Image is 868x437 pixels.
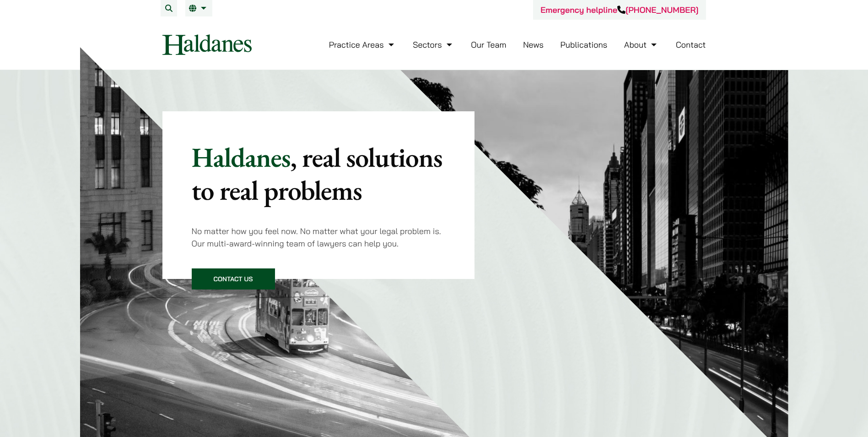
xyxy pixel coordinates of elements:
[192,225,446,250] p: No matter how you feel now. No matter what your legal problem is. Our multi-award-winning team of...
[540,5,698,15] a: Emergency helpline[PHONE_NUMBER]
[329,39,396,50] a: Practice Areas
[561,39,608,50] a: Publications
[192,139,442,208] mark: , real solutions to real problems
[523,39,544,50] a: News
[189,5,209,12] a: EN
[192,141,446,207] p: Haldanes
[676,39,706,50] a: Contact
[624,39,659,50] a: About
[413,39,454,50] a: Sectors
[471,39,506,50] a: Our Team
[192,268,275,290] a: Contact Us
[162,34,252,55] img: Logo of Haldanes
